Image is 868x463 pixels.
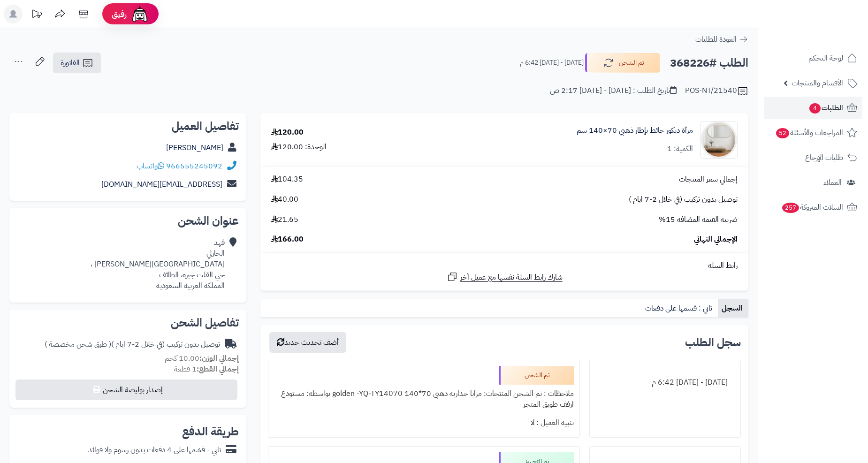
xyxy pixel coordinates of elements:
[45,339,111,350] span: ( طرق شحن مخصصة )
[166,142,223,153] a: [PERSON_NAME]
[792,76,843,90] span: الأقسام والمنتجات
[15,380,237,400] button: إصدار بوليصة الشحن
[271,142,327,152] div: الوحدة: 120.00
[823,176,842,189] span: العملاء
[460,272,563,283] span: شارك رابط السلة نفسها مع عميل آخر
[775,126,843,139] span: المراجعات والأسئلة
[274,385,574,414] div: ملاحظات : تم الشحن المنتجات: مرايا جدارية دهبي 70*140 golden -YQ-TY14070 بواسطة: مستودع ارفف طويق...
[764,196,862,219] a: السلات المتروكة257
[685,85,748,97] div: POS-NT/21540
[781,201,843,214] span: السلات المتروكة
[199,353,239,364] strong: إجمالي الوزن:
[695,34,748,45] a: العودة للطلبات
[447,271,563,283] a: شارك رابط السلة نفسها مع عميل آخر
[520,58,584,68] small: [DATE] - [DATE] 6:42 م
[764,171,862,194] a: العملاء
[264,260,745,271] div: رابط السلة
[25,5,48,26] a: تحديثات المنصة
[782,203,799,213] span: 257
[700,121,737,159] img: 1753785797-1-90x90.jpg
[271,234,304,245] span: 166.00
[17,317,239,328] h2: تفاصيل الشحن
[88,445,221,455] div: تابي - قسّمها على 4 دفعات بدون رسوم ولا فوائد
[764,146,862,169] a: طلبات الإرجاع
[61,57,80,68] span: الفاتورة
[271,214,298,225] span: 21.65
[91,237,225,291] div: فهد الحارثي [GEOGRAPHIC_DATA][PERSON_NAME] ، حي القلت جبره، الطائف المملكة العربية السعودية
[718,299,748,318] a: السجل
[274,414,574,432] div: تنبيه العميل : لا
[595,373,735,392] div: [DATE] - [DATE] 6:42 م
[53,53,101,73] a: الفاتورة
[808,101,843,114] span: الطلبات
[174,364,239,375] small: 1 قطعة
[805,151,843,164] span: طلبات الإرجاع
[130,5,149,23] img: ai-face.png
[17,121,239,132] h2: تفاصيل العميل
[271,194,298,205] span: 40.00
[809,103,821,114] span: 4
[694,234,738,245] span: الإجمالي النهائي
[695,34,737,45] span: العودة للطلبات
[166,160,222,172] a: 966555245092
[101,179,222,190] a: [EMAIL_ADDRESS][DOMAIN_NAME]
[550,85,677,96] div: تاريخ الطلب : [DATE] - [DATE] 2:17 ص
[585,53,660,73] button: تم الشحن
[45,339,220,350] div: توصيل بدون تركيب (في خلال 2-7 ايام )
[499,366,574,385] div: تم الشحن
[764,121,862,144] a: المراجعات والأسئلة52
[629,194,738,205] span: توصيل بدون تركيب (في خلال 2-7 ايام )
[197,364,239,375] strong: إجمالي القطع:
[659,214,738,225] span: ضريبة القيمة المضافة 15%
[577,125,693,136] a: مرآة ديكور حائط بإطار ذهبي 70×140 سم
[764,47,862,69] a: لوحة التحكم
[764,97,862,119] a: الطلبات4
[271,127,304,138] div: 120.00
[776,128,789,138] span: 52
[271,174,303,185] span: 104.35
[182,426,239,437] h2: طريقة الدفع
[165,353,239,364] small: 10.00 كجم
[17,215,239,227] h2: عنوان الشحن
[269,332,346,353] button: أضف تحديث جديد
[641,299,718,318] a: تابي : قسمها على دفعات
[670,53,748,73] h2: الطلب #368226
[685,337,741,348] h3: سجل الطلب
[137,160,164,172] a: واتساب
[808,52,843,65] span: لوحة التحكم
[667,144,693,154] div: الكمية: 1
[679,174,738,185] span: إجمالي سعر المنتجات
[112,8,127,20] span: رفيق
